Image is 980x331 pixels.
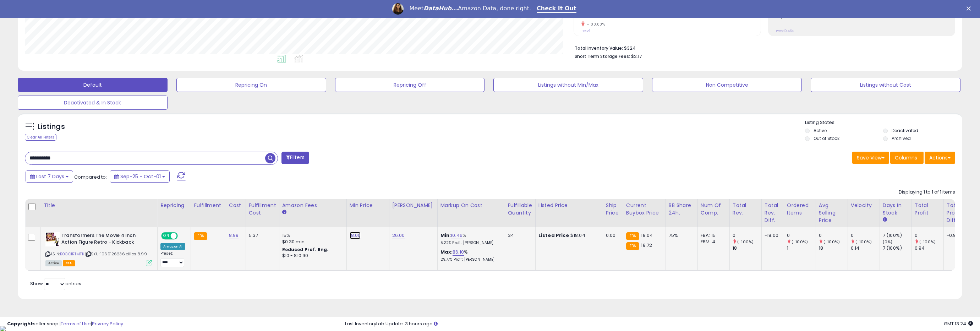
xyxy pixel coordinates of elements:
[915,232,943,239] div: 0
[626,242,639,250] small: FBA
[892,135,911,141] label: Archived
[814,135,839,141] label: Out of Stock
[92,320,123,327] a: Privacy Policy
[440,232,499,245] div: %
[194,202,223,209] div: Fulfillment
[392,202,434,209] div: [PERSON_NAME]
[538,232,571,239] b: Listed Price:
[641,232,653,239] span: 18.04
[855,239,872,245] small: (-100%)
[819,232,848,239] div: 0
[440,249,499,262] div: %
[63,260,75,266] span: FBA
[160,202,188,209] div: Repricing
[36,173,64,180] span: Last 7 Days
[733,245,761,251] div: 18
[350,202,386,209] div: Min Price
[409,5,531,12] div: Meet Amazon Data, done right.
[176,78,326,92] button: Repricing On
[819,202,845,224] div: Avg Selling Price
[440,232,451,239] b: Min:
[883,245,911,251] div: 7 (100%)
[392,3,404,15] img: Profile image for Georgie
[345,321,973,327] div: Last InventoryLab Update: 3 hours ago.
[925,152,955,164] button: Actions
[45,232,152,265] div: ASIN:
[61,232,148,247] b: Transformers The Movie 4 Inch Action Figure Retro - Kickback
[814,127,827,134] label: Active
[631,53,642,60] span: $2.17
[437,199,505,227] th: The percentage added to the cost of goods (COGS) that forms the calculator for Min & Max prices.
[350,232,361,239] a: 18.00
[74,174,107,180] span: Compared to:
[811,78,960,92] button: Listings without Cost
[626,232,639,240] small: FBA
[883,239,893,245] small: (0%)
[733,232,761,239] div: 0
[451,232,462,239] a: 10.46
[701,239,724,245] div: FBM: 4
[899,189,955,196] div: Displaying 1 to 1 of 1 items
[440,249,453,255] b: Max:
[493,78,643,92] button: Listings without Min/Max
[282,202,344,209] div: Amazon Fees
[335,78,485,92] button: Repricing Off
[392,232,405,239] a: 26.00
[890,152,924,164] button: Columns
[944,320,973,327] span: 2025-10-9 13:24 GMT
[883,217,887,223] small: Days In Stock.
[895,154,917,161] span: Columns
[7,320,33,327] strong: Copyright
[282,253,341,259] div: $10 - $10.90
[249,202,276,217] div: Fulfillment Cost
[701,202,727,217] div: Num of Comp.
[585,22,605,27] small: -100.00%
[177,233,188,239] span: OFF
[915,245,943,251] div: 0.94
[423,5,458,12] i: DataHub...
[38,122,65,132] h5: Listings
[915,202,941,217] div: Total Profit
[538,202,600,209] div: Listed Price
[160,251,185,267] div: Preset:
[765,202,781,224] div: Total Rev. Diff.
[669,232,692,239] div: 75%
[626,202,663,217] div: Current Buybox Price
[508,202,532,217] div: Fulfillable Quantity
[575,45,623,51] b: Total Inventory Value:
[85,251,147,257] span: | SKU: 1069126236 ollies 8.99
[852,152,889,164] button: Save View
[281,152,309,164] button: Filters
[737,239,754,245] small: (-100%)
[282,246,329,253] b: Reduced Prof. Rng.
[819,245,848,251] div: 18
[823,239,840,245] small: (-100%)
[120,173,161,180] span: Sep-25 - Oct-01
[282,232,341,239] div: 15%
[606,232,618,239] div: 0.00
[61,320,91,327] a: Terms of Use
[787,202,813,217] div: Ordered Items
[765,232,778,239] div: -18.00
[805,119,962,126] p: Listing States:
[641,242,652,249] span: 18.72
[701,232,724,239] div: FBA: 15
[282,209,286,216] small: Amazon Fees.
[508,232,530,239] div: 34
[883,202,909,217] div: Days In Stock
[776,29,794,33] small: Prev: 10.46%
[537,5,576,13] a: Check It Out
[851,202,877,209] div: Velocity
[792,239,808,245] small: (-100%)
[851,232,880,239] div: 0
[282,239,341,245] div: $0.30 min
[453,249,464,256] a: 86.10
[26,170,73,183] button: Last 7 Days
[787,232,816,239] div: 0
[967,6,974,11] div: Close
[160,243,185,250] div: Amazon AI
[440,202,502,209] div: Markup on Cost
[581,29,590,33] small: Prev: 1
[851,245,880,251] div: 0.14
[229,232,239,239] a: 8.99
